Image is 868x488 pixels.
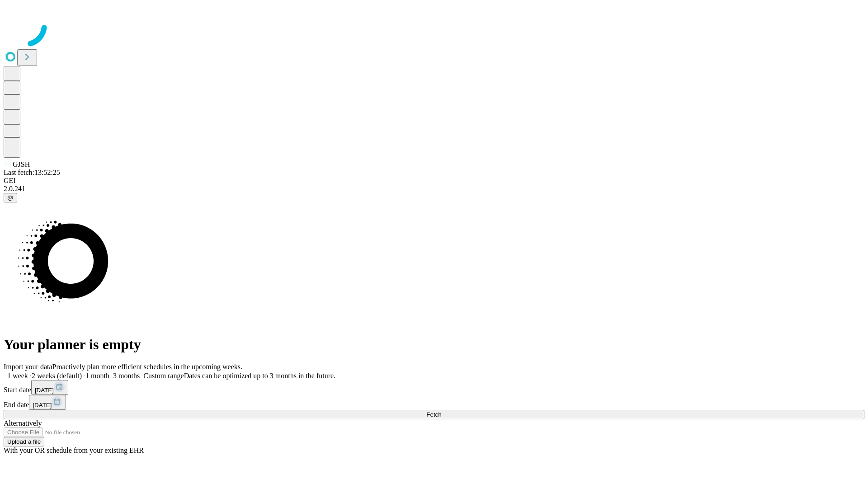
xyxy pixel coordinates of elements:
[184,372,335,380] span: Dates can be optimized up to 3 months in the future.
[13,160,30,168] span: GJSH
[32,372,82,380] span: 2 weeks (default)
[4,380,864,395] div: Start date
[4,419,42,427] span: Alternatively
[113,372,140,380] span: 3 months
[4,363,52,371] span: Import your data
[4,446,144,454] span: With your OR schedule from your existing EHR
[4,169,60,176] span: Last fetch: 13:52:25
[85,372,109,380] span: 1 month
[33,402,52,408] span: [DATE]
[4,410,864,419] button: Fetch
[4,177,864,185] div: GEI
[4,395,864,410] div: End date
[4,193,17,202] button: @
[31,380,68,395] button: [DATE]
[35,387,54,394] span: [DATE]
[29,395,66,410] button: [DATE]
[52,363,242,371] span: Proactively plan more efficient schedules in the upcoming weeks.
[4,437,44,446] button: Upload a file
[143,372,184,380] span: Custom range
[4,185,864,193] div: 2.0.241
[7,372,28,380] span: 1 week
[4,336,864,353] h1: Your planner is empty
[7,194,14,201] span: @
[426,411,441,418] span: Fetch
